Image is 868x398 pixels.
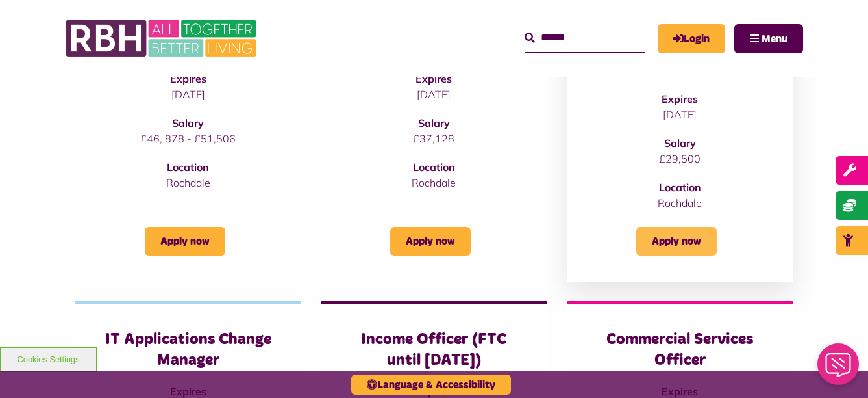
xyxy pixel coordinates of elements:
input: Search [525,24,645,52]
strong: Location [167,161,209,174]
iframe: Netcall Web Assistant for live chat [810,339,868,398]
p: Rochdale [347,175,521,191]
strong: Salary [172,116,204,129]
p: £29,500 [593,151,767,166]
span: Menu [762,34,787,44]
p: [DATE] [593,107,767,122]
strong: Expires [415,72,452,85]
p: Rochdale [593,195,767,211]
p: [DATE] [347,86,521,102]
h3: Commercial Services Officer [593,330,767,370]
img: RBH [65,13,260,64]
strong: Salary [664,137,696,150]
p: Rochdale [101,175,275,191]
strong: Salary [418,116,450,129]
strong: Expires [170,72,206,85]
strong: Location [659,181,701,194]
button: Language & Accessibility [351,375,511,395]
strong: Location [413,161,455,174]
a: MyRBH [658,24,725,53]
strong: Expires [662,92,698,105]
h3: Income Officer (FTC until [DATE]) [347,330,521,370]
a: Apply now [390,227,471,256]
p: [DATE] [101,86,275,102]
p: £46, 878 - £51,506 [101,131,275,146]
a: Apply now [636,227,717,256]
p: £37,128 [347,131,521,146]
h3: IT Applications Change Manager [101,330,275,370]
a: Apply now [145,227,225,256]
button: Navigation [734,24,803,53]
